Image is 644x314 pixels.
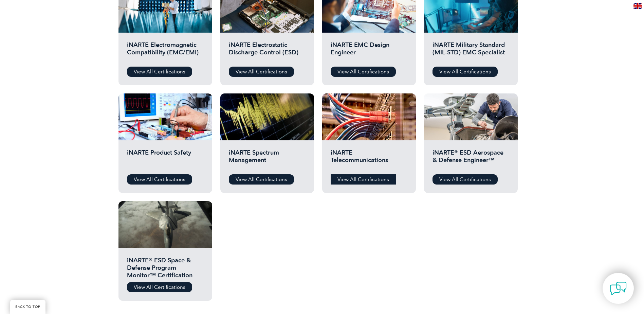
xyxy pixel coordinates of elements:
a: BACK TO TOP [10,300,45,314]
h2: iNARTE Product Safety [127,149,204,169]
a: View All Certifications [127,282,192,292]
h2: iNARTE® ESD Aerospace & Defense Engineer™ [433,149,509,169]
h2: iNARTE Spectrum Management [229,149,306,169]
h2: iNARTE® ESD Space & Defense Program Monitor™ Certification [127,257,204,277]
a: View All Certifications [433,174,498,185]
a: View All Certifications [127,67,192,77]
a: View All Certifications [433,67,498,77]
h2: iNARTE Electromagnetic Compatibility (EMC/EMI) [127,41,204,62]
h2: iNARTE Military Standard (MIL-STD) EMC Specialist [433,41,509,62]
h2: iNARTE EMC Design Engineer [331,41,407,62]
img: en [633,3,642,9]
a: View All Certifications [229,174,294,185]
a: View All Certifications [127,174,192,185]
h2: iNARTE Electrostatic Discharge Control (ESD) [229,41,306,62]
img: contact-chat.png [610,280,627,297]
a: View All Certifications [331,67,396,77]
h2: iNARTE Telecommunications [331,149,407,169]
a: View All Certifications [229,67,294,77]
a: View All Certifications [331,174,396,185]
